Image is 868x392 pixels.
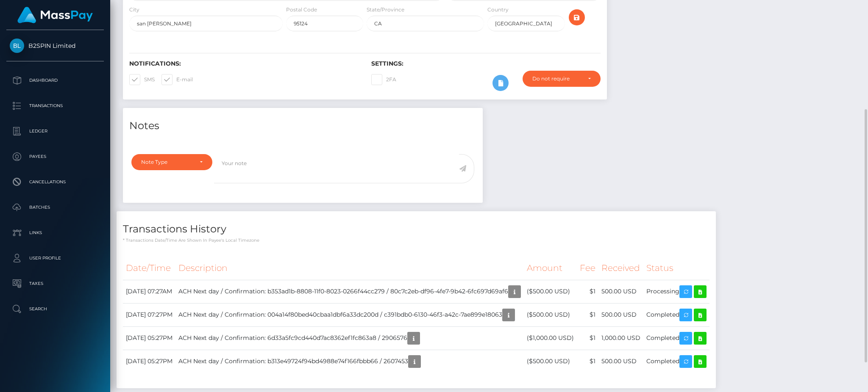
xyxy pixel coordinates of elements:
[577,326,598,350] td: $1
[286,6,317,14] label: Postal Code
[175,257,524,280] th: Description
[129,60,359,67] h6: Notifications:
[6,146,104,167] a: Payees
[643,280,709,303] td: Processing
[6,121,104,142] a: Ledger
[175,350,524,373] td: ACH Next day / Confirmation: b313e49724f94bd4988e74f166fbbb66 / 2607453
[577,350,598,373] td: $1
[17,7,93,23] img: MassPay Logo
[129,119,476,133] h4: Notes
[524,280,577,303] td: ($500.00 USD)
[6,248,104,269] a: User Profile
[6,70,104,91] a: Dashboard
[10,303,100,315] p: Search
[123,326,175,350] td: [DATE] 05:27PM
[10,125,100,138] p: Ledger
[524,303,577,326] td: ($500.00 USD)
[123,350,175,373] td: [DATE] 05:27PM
[123,222,709,237] h4: Transactions History
[532,75,581,82] div: Do not require
[524,326,577,350] td: ($1,000.00 USD)
[577,257,598,280] th: Fee
[123,257,175,280] th: Date/Time
[643,257,709,280] th: Status
[598,350,643,373] td: 500.00 USD
[10,99,100,112] p: Transactions
[10,201,100,214] p: Batches
[161,74,193,85] label: E-mail
[141,159,193,166] div: Note Type
[643,350,709,373] td: Completed
[10,39,24,53] img: B2SPIN Limited
[123,280,175,303] td: [DATE] 07:27AM
[6,171,104,193] a: Cancellations
[577,303,598,326] td: $1
[10,226,100,239] p: Links
[10,176,100,188] p: Cancellations
[10,277,100,290] p: Taxes
[643,303,709,326] td: Completed
[598,280,643,303] td: 500.00 USD
[367,6,404,14] label: State/Province
[643,326,709,350] td: Completed
[598,326,643,350] td: 1,000.00 USD
[131,154,212,170] button: Note Type
[371,60,601,67] h6: Settings:
[598,257,643,280] th: Received
[123,303,175,326] td: [DATE] 07:27PM
[6,222,104,243] a: Links
[6,298,104,320] a: Search
[524,257,577,280] th: Amount
[598,303,643,326] td: 500.00 USD
[523,71,601,87] button: Do not require
[524,350,577,373] td: ($500.00 USD)
[175,303,524,326] td: ACH Next day / Confirmation: 004a14f80bed40cbaa1dbf6a33dc200d / c391bdb0-6130-46f3-a42c-7ae899e18063
[6,197,104,218] a: Batches
[577,280,598,303] td: $1
[129,6,139,14] label: City
[10,74,100,87] p: Dashboard
[6,95,104,116] a: Transactions
[371,74,396,85] label: 2FA
[10,150,100,163] p: Payees
[175,326,524,350] td: ACH Next day / Confirmation: 6d33a5fc9cd440d7ac8362ef1fc863a8 / 2906576
[6,42,104,50] span: B2SPIN Limited
[123,237,709,243] p: * Transactions date/time are shown in payee's local timezone
[487,6,509,14] label: Country
[6,273,104,294] a: Taxes
[175,280,524,303] td: ACH Next day / Confirmation: b353ad1b-8808-11f0-8023-0266f44cc279 / 80c7c2eb-df96-4fe7-9b42-6fc69...
[129,74,155,85] label: SMS
[10,252,100,265] p: User Profile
